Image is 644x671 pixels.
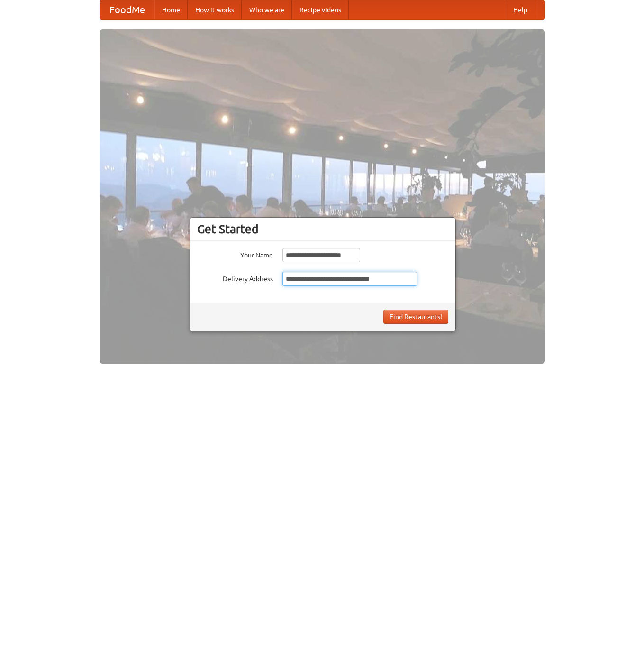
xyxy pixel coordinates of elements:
label: Your Name [197,248,273,260]
a: Help [506,0,535,19]
label: Delivery Address [197,272,273,284]
a: Recipe videos [292,0,349,19]
a: FoodMe [100,0,154,19]
a: How it works [188,0,242,19]
a: Who we are [242,0,292,19]
button: Find Restaurants! [383,310,448,324]
h3: Get Started [197,222,448,236]
a: Home [154,0,188,19]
